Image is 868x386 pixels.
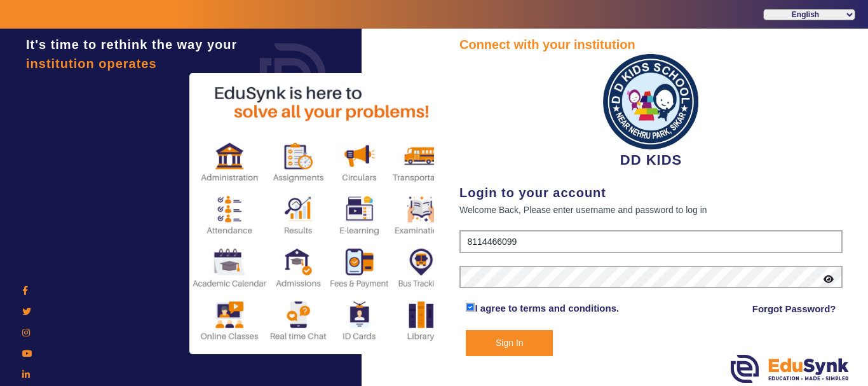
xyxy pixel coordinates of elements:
[475,303,619,314] a: I agree to terms and conditions.
[459,35,843,54] div: Connect with your institution
[752,301,836,317] a: Forgot Password?
[459,230,843,253] input: User Name
[26,38,237,52] span: It's time to rethink the way your
[603,54,698,149] img: be2ea2d6-d9c6-49ef-b70f-223e3d52583c
[466,330,553,356] button: Sign In
[245,29,341,124] img: login.png
[459,202,843,217] div: Welcome Back, Please enter username and password to log in
[459,183,843,202] div: Login to your account
[731,355,849,383] img: edusynk.png
[189,73,456,354] img: login2.png
[26,57,157,71] span: institution operates
[459,54,843,170] div: DD KIDS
